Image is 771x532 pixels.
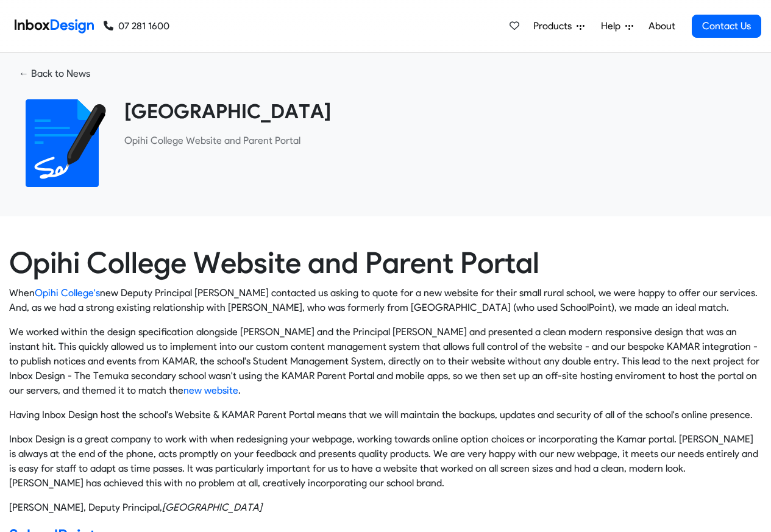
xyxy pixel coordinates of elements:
cite: Opihi College [162,502,262,513]
a: About [645,14,678,38]
h1: Opihi College Website and Parent Portal [9,246,762,281]
a: Contact Us [692,15,761,38]
a: Products [528,14,589,38]
a: Help [596,14,638,38]
span: Products [533,19,577,34]
a: 07 281 1600 [104,19,169,34]
p: We worked within the design specification alongside [PERSON_NAME] and the Principal [PERSON_NAME]... [9,325,762,398]
p: Having Inbox Design host the school's Website & KAMAR Parent Portal means that we will maintain t... [9,408,762,422]
a: new website [183,385,238,396]
span: Help [601,19,625,34]
a: ← Back to News [9,63,100,85]
a: Opihi College's [35,287,100,299]
p: When new Deputy Principal [PERSON_NAME] contacted us asking to quote for a new website for their ... [9,286,762,315]
footer: [PERSON_NAME], Deputy Principal, [9,500,762,515]
img: 2022_01_18_icon_signature.svg [18,99,106,187]
p: Inbox Design is a great company to work with when redesigning your webpage, working towards onlin... [9,432,762,491]
heading: [GEOGRAPHIC_DATA] [124,99,753,124]
p: ​Opihi College Website and Parent Portal [124,133,753,148]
